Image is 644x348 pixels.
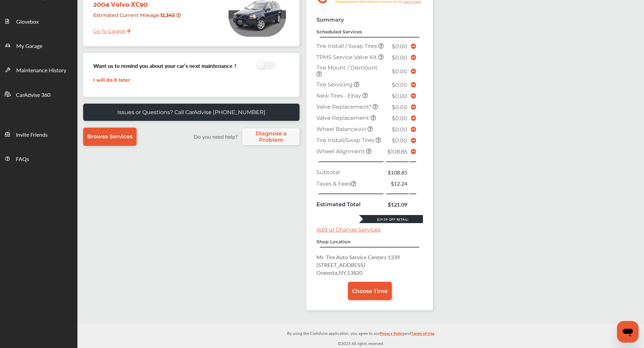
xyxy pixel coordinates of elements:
[93,77,130,83] a: I will do it later
[77,329,644,337] p: By using the CarAdvise application, you agree to our and
[316,137,376,143] span: Tire Install/Swap Tires
[392,104,407,110] span: $0.00
[0,33,77,57] a: My Garage
[315,167,386,178] td: Subtotal
[392,93,407,99] span: $0.00
[316,64,378,71] span: Tire Mount / Dismount
[316,29,362,34] strong: Scheduled Services
[83,128,137,146] a: Browse Services
[77,324,644,348] div: © 2025 All rights reserved.
[357,127,366,132] small: (All)
[316,226,381,233] a: Add or Change Services
[16,131,48,139] span: Invite Friends
[316,92,362,99] span: New Tires - Ebay
[83,104,300,121] a: Issues or Questions? Call CarAdvise [PHONE_NUMBER]
[392,43,407,50] span: $0.00
[16,42,42,51] span: My Garage
[352,288,388,294] span: Choose Time
[392,54,407,61] span: $0.00
[316,104,373,110] span: Valve Replacement*
[392,82,407,88] span: $0.00
[386,199,409,210] td: $121.09
[88,9,187,27] div: Estimated Current Mileage :
[316,261,365,269] span: [STREET_ADDRESS]
[0,9,77,33] a: Glovebox
[316,148,366,155] span: Wheel Alignment
[160,12,176,18] strong: 12,345
[316,43,378,49] span: Tire Install / Swap Tires
[386,178,409,189] td: $12.24
[617,321,639,343] iframe: Button to launch messaging window
[392,137,407,144] span: $0.00
[316,81,354,88] span: Tire Servicing
[316,54,378,60] span: TPMS Service Valve Kit
[88,23,130,36] a: Go To Garage
[242,128,300,145] a: Diagnose a Problem
[348,282,392,300] a: Choose Time
[316,269,362,276] span: Oneonta , NY , 13820
[0,57,77,82] a: Maintenance History
[316,239,351,244] strong: Shop Location
[316,17,344,23] strong: Summary
[316,253,400,261] span: Mr. Tire Auto Service Centers 1339
[316,126,367,132] span: Wheel Balance
[93,62,236,70] h3: Want us to remind you about your car’s next maintenance ?
[392,115,407,122] span: $0.00
[87,133,133,140] span: Browse Services
[16,91,50,100] span: CarAdvise 360
[246,130,296,143] span: Diagnose a Problem
[315,199,386,210] td: Estimated Total
[117,109,265,115] p: Issues or Questions? Call CarAdvise [PHONE_NUMBER]
[16,155,29,164] span: FAQs
[387,149,407,155] span: $108.85
[386,167,409,178] td: $108.85
[359,217,423,222] div: $19.59 Off Retail!
[316,115,371,121] span: Valve Replacement
[380,329,404,340] a: Privacy Policy
[392,126,407,133] span: $0.00
[190,133,241,140] label: Do you need help?
[392,68,407,75] span: $0.00
[16,66,66,75] span: Maintenance History
[16,18,39,26] span: Glovebox
[411,329,434,340] a: Terms of Use
[316,181,356,187] span: Taxes & Fees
